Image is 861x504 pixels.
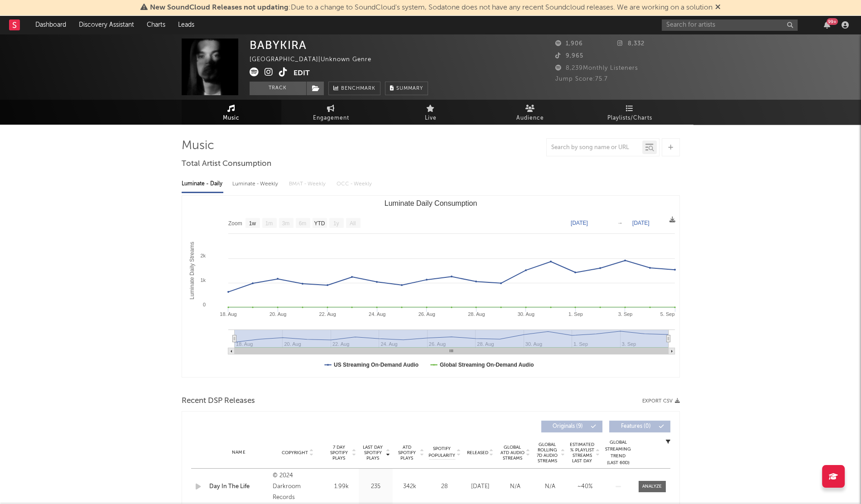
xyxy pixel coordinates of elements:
[395,445,419,461] span: ATD Spotify Plays
[517,311,534,317] text: 30. Aug
[200,253,206,258] text: 2k
[140,16,172,34] a: Charts
[361,482,390,491] div: 235
[500,445,525,461] span: Global ATD Audio Streams
[228,220,242,227] text: Zoom
[605,439,632,466] div: Global Streaming Trend (Last 60D)
[182,176,223,192] div: Luminate - Daily
[209,449,269,456] div: Name
[660,311,674,317] text: 5. Sep
[395,482,424,491] div: 342k
[313,113,349,124] span: Engagement
[282,450,308,456] span: Copyright
[182,159,271,170] span: Total Artist Consumption
[535,482,565,491] div: N/A
[385,82,428,95] button: Summary
[333,220,339,227] text: 1y
[642,398,680,404] button: Export CSV
[314,220,325,227] text: YTD
[541,421,602,432] button: Originals(9)
[341,83,375,94] span: Benchmark
[535,442,560,464] span: Global Rolling 7D Audio Streams
[384,199,477,207] text: Luminate Daily Consumption
[570,482,600,491] div: ~ 40 %
[662,19,798,31] input: Search for artists
[223,113,240,124] span: Music
[250,82,306,95] button: Track
[172,16,201,34] a: Leads
[249,220,256,227] text: 1w
[467,450,488,456] span: Released
[327,445,351,461] span: 7 Day Spotify Plays
[418,311,435,317] text: 26. Aug
[269,311,286,317] text: 20. Aug
[425,113,437,124] span: Live
[468,311,485,317] text: 28. Aug
[200,277,206,283] text: 1k
[182,396,255,407] span: Recent DSP Releases
[250,39,307,52] div: BABYKIRA
[618,311,632,317] text: 3. Sep
[607,113,652,124] span: Playlists/Charts
[150,4,712,11] span: : Due to a change to SoundCloud's system, Sodatone does not have any recent Soundcloud releases. ...
[715,4,721,11] span: Dismiss
[617,220,623,226] text: →
[615,424,657,429] span: Features ( 0 )
[29,16,72,34] a: Dashboard
[293,68,310,79] button: Edit
[182,196,679,377] svg: Luminate Daily Consumption
[298,220,306,227] text: 6m
[568,311,582,317] text: 1. Sep
[580,100,680,125] a: Playlists/Charts
[282,220,289,227] text: 3m
[481,100,580,125] a: Audience
[465,482,495,491] div: [DATE]
[319,311,336,317] text: 22. Aug
[547,424,589,429] span: Originals ( 9 )
[555,53,583,59] span: 9,965
[571,220,588,226] text: [DATE]
[189,242,195,299] text: Luminate Daily Streams
[334,362,418,368] text: US Streaming On-Demand Audio
[609,421,670,432] button: Features(0)
[429,482,461,491] div: 28
[547,144,642,151] input: Search by song name or URL
[202,302,205,307] text: 0
[361,445,385,461] span: Last Day Spotify Plays
[327,482,356,491] div: 1.99k
[555,76,608,82] span: Jump Score: 75.7
[827,18,838,25] div: 99 +
[516,113,544,124] span: Audience
[250,54,382,65] div: [GEOGRAPHIC_DATA] | Unknown Genre
[570,442,595,464] span: Estimated % Playlist Streams Last Day
[150,4,289,11] span: New SoundCloud Releases not updating
[369,311,385,317] text: 24. Aug
[72,16,140,34] a: Discovery Assistant
[632,220,649,226] text: [DATE]
[824,21,830,29] button: 99+
[500,482,530,491] div: N/A
[281,100,381,125] a: Engagement
[617,41,645,47] span: 8,332
[273,470,322,503] div: © 2024 Darkroom Records
[328,82,380,95] a: Benchmark
[396,86,423,91] span: Summary
[182,100,281,125] a: Music
[265,220,273,227] text: 1m
[209,482,269,491] a: Day In The Life
[349,220,355,227] text: All
[232,176,280,192] div: Luminate - Weekly
[220,311,236,317] text: 18. Aug
[555,65,638,71] span: 8,239 Monthly Listeners
[439,362,534,368] text: Global Streaming On-Demand Audio
[555,41,583,47] span: 1,906
[428,446,455,459] span: Spotify Popularity
[381,100,481,125] a: Live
